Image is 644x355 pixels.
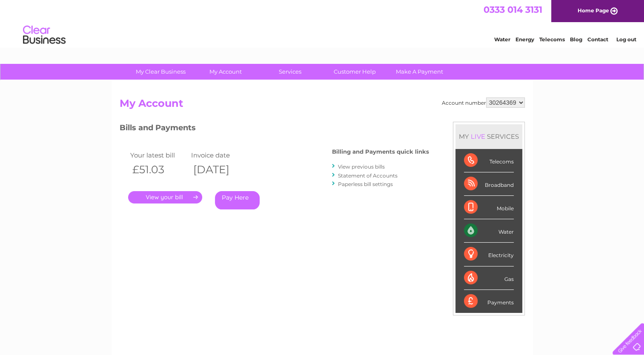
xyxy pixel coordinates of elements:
a: My Account [190,64,260,80]
div: Payments [464,290,514,313]
div: MY SERVICES [455,124,522,149]
div: Mobile [464,196,514,219]
div: Telecoms [464,149,514,172]
th: [DATE] [189,161,250,178]
div: Electricity [464,243,514,266]
a: Pay Here [215,191,260,209]
div: Clear Business is a trading name of Verastar Limited (registered in [GEOGRAPHIC_DATA] No. 3667643... [121,5,524,41]
a: Water [494,36,510,43]
a: Statement of Accounts [338,172,398,179]
img: logo.png [23,22,66,48]
a: 0333 014 3131 [484,4,542,15]
h3: Bills and Payments [120,122,429,137]
a: My Clear Business [126,64,196,80]
a: View previous bills [338,163,385,170]
a: . [128,191,202,203]
div: Broadband [464,172,514,196]
a: Customer Help [320,64,390,80]
td: Your latest bill [128,149,189,161]
div: Gas [464,266,514,290]
div: Water [464,219,514,243]
a: Blog [570,36,582,43]
div: LIVE [469,132,487,140]
h4: Billing and Payments quick links [332,149,429,155]
a: Log out [616,36,636,43]
a: Paperless bill settings [338,181,393,187]
a: Energy [515,36,534,43]
a: Services [255,64,325,80]
h2: My Account [120,97,525,114]
td: Invoice date [189,149,250,161]
a: Contact [587,36,608,43]
th: £51.03 [128,161,189,178]
a: Telecoms [539,36,565,43]
div: Account number [442,97,525,108]
a: Make A Payment [384,64,455,80]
